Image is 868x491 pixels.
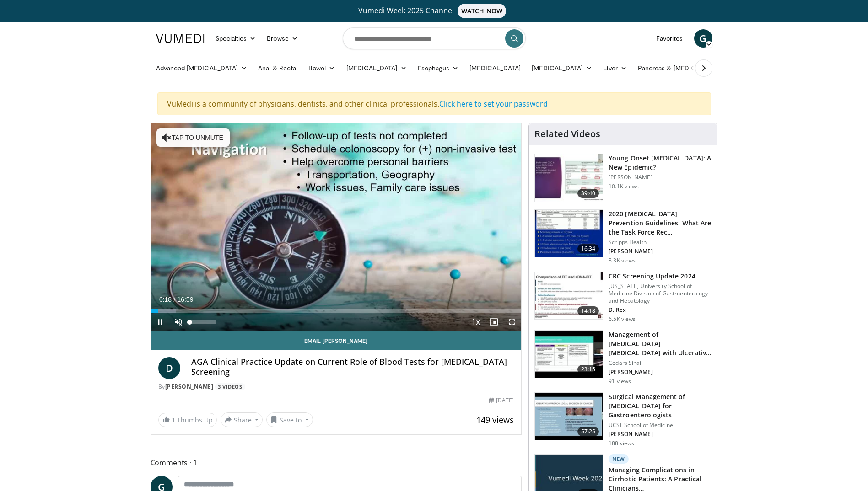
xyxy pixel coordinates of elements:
a: 1 Thumbs Up [158,413,217,427]
h4: Related Videos [534,128,600,139]
div: Progress Bar [151,309,522,313]
div: Volume Level [190,320,216,324]
p: [PERSON_NAME] [609,174,712,181]
p: Scripps Health [609,239,712,246]
h4: AGA Clinical Practice Update on Current Role of Blood Tests for [MEDICAL_DATA] Screening [191,357,514,377]
a: [MEDICAL_DATA] [341,59,412,77]
img: 1ac37fbe-7b52-4c81-8c6c-a0dd688d0102.150x105_q85_crop-smart_upscale.jpg [535,210,603,257]
p: 6.5K views [609,315,636,323]
a: Vumedi Week 2025 ChannelWATCH NOW [157,4,711,18]
div: [DATE] [489,396,514,405]
a: Email [PERSON_NAME] [151,331,522,350]
p: 188 views [609,440,634,447]
p: [PERSON_NAME] [609,431,712,438]
a: [PERSON_NAME] [165,383,214,390]
a: Pancreas & [MEDICAL_DATA] [632,59,739,77]
p: [PERSON_NAME] [609,248,712,255]
p: New [609,454,629,464]
h3: Young Onset [MEDICAL_DATA]: A New Epidemic? [609,154,712,172]
a: Browse [261,29,303,48]
a: [MEDICAL_DATA] [526,59,598,77]
p: 91 views [609,378,631,385]
button: Unmute [169,313,188,331]
input: Search topics, interventions [343,27,526,49]
h3: CRC Screening Update 2024 [609,272,712,281]
button: Playback Rate [466,313,485,331]
a: 14:18 CRC Screening Update 2024 [US_STATE] University School of Medicine Division of Gastroentero... [534,272,712,323]
h3: Surgical Management of [MEDICAL_DATA] for Gastroenterologists [609,392,712,420]
span: WATCH NOW [458,4,506,18]
span: 1 [172,416,175,424]
span: 149 views [476,414,514,425]
button: Pause [151,313,169,331]
a: 16:34 2020 [MEDICAL_DATA] Prevention Guidelines: What Are the Task Force Rec… Scripps Health [PER... [534,209,712,264]
a: 23:15 Management of [MEDICAL_DATA] [MEDICAL_DATA] with Ulcerative [MEDICAL_DATA] Cedars Sinai [PE... [534,330,712,385]
span: 16:34 [577,244,599,253]
a: 57:25 Surgical Management of [MEDICAL_DATA] for Gastroenterologists UCSF School of Medicine [PERS... [534,392,712,447]
div: By [158,383,514,391]
button: Enable picture-in-picture mode [485,313,503,331]
span: / [174,296,176,303]
a: Advanced [MEDICAL_DATA] [151,59,253,77]
span: 39:40 [577,189,599,198]
p: [US_STATE] University School of Medicine Division of Gastroenterology and Hepatology [609,283,712,304]
span: 16:59 [177,296,193,303]
a: D [158,357,180,379]
a: Anal & Rectal [253,59,303,77]
img: 91500494-a7c6-4302-a3df-6280f031e251.150x105_q85_crop-smart_upscale.jpg [535,272,603,320]
span: 23:15 [577,365,599,374]
p: Cedars Sinai [609,359,712,367]
p: D. Rex [609,306,712,314]
p: [PERSON_NAME] [609,368,712,376]
a: Bowel [303,59,340,77]
button: Tap to unmute [156,128,230,147]
h3: Management of [MEDICAL_DATA] [MEDICAL_DATA] with Ulcerative [MEDICAL_DATA] [609,330,712,358]
span: 14:18 [577,306,599,315]
img: 00707986-8314-4f7d-9127-27a2ffc4f1fa.150x105_q85_crop-smart_upscale.jpg [535,393,603,440]
div: VuMedi is a community of physicians, dentists, and other clinical professionals. [157,92,711,115]
p: 8.3K views [609,257,636,264]
a: Favorites [651,29,689,48]
p: UCSF School of Medicine [609,422,712,429]
h3: 2020 [MEDICAL_DATA] Prevention Guidelines: What Are the Task Force Rec… [609,209,712,237]
img: 5fe88c0f-9f33-4433-ade1-79b064a0283b.150x105_q85_crop-smart_upscale.jpg [535,331,603,378]
button: Share [221,412,263,427]
a: Esophagus [412,59,464,77]
span: Comments 1 [151,457,522,469]
button: Fullscreen [503,313,521,331]
img: VuMedi Logo [156,34,205,43]
img: b23cd043-23fa-4b3f-b698-90acdd47bf2e.150x105_q85_crop-smart_upscale.jpg [535,154,603,202]
a: G [694,29,712,48]
a: Liver [598,59,632,77]
video-js: Video Player [151,123,522,331]
button: Save to [266,412,313,427]
a: Specialties [210,29,262,48]
p: 10.1K views [609,183,639,190]
span: 57:25 [577,427,599,436]
a: 3 Videos [215,383,245,391]
a: Click here to set your password [439,99,548,109]
a: [MEDICAL_DATA] [464,59,526,77]
a: 39:40 Young Onset [MEDICAL_DATA]: A New Epidemic? [PERSON_NAME] 10.1K views [534,154,712,202]
span: 0:18 [159,296,172,303]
